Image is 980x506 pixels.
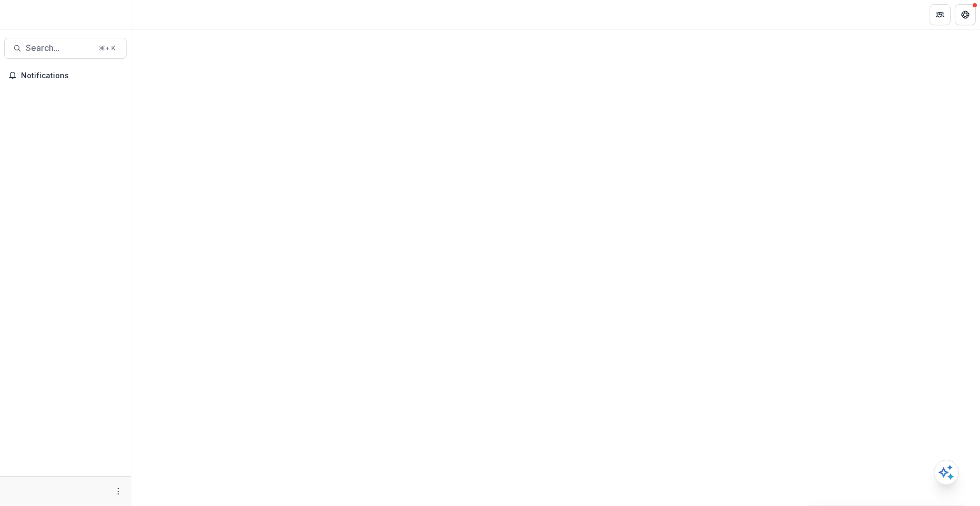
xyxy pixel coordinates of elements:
span: Search... [26,43,92,53]
button: Partners [930,4,951,25]
button: Get Help [955,4,976,25]
div: ⌘ + K [97,43,118,54]
nav: breadcrumb [135,7,180,22]
button: Open AI Assistant [934,460,959,485]
button: Notifications [4,67,127,84]
button: More [112,485,124,498]
button: Search... [4,38,127,59]
span: Notifications [21,71,122,80]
